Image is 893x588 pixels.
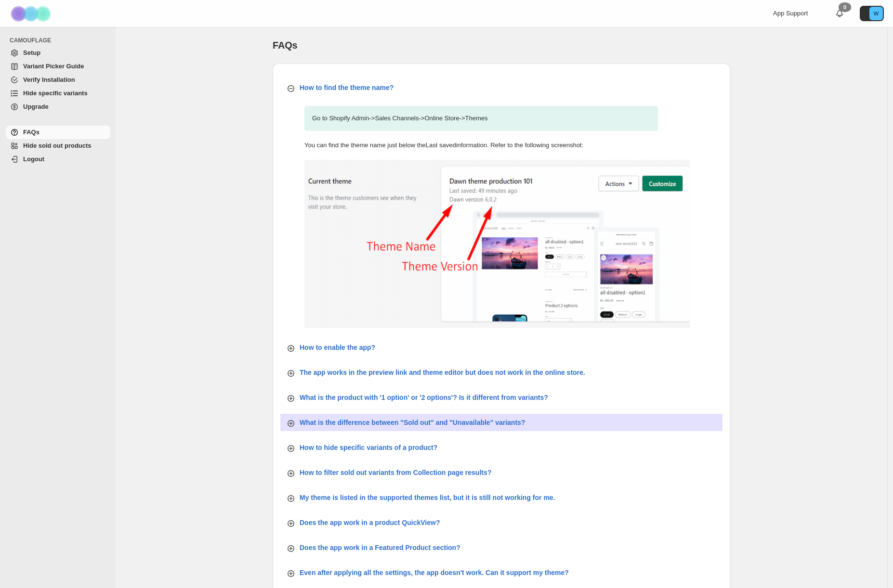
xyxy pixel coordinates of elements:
[280,464,722,481] button: How to filter sold out variants from Collection page results?
[280,514,722,531] button: Does the app work in a product QuickView?
[6,153,110,166] a: Logout
[280,79,722,96] button: How to find the theme name?
[835,9,844,18] a: 0
[6,73,110,87] a: Verify Installation
[280,364,722,381] button: The app works in the preview link and theme editor but does not work in the online store.
[300,518,440,527] p: Does the app work in a product QuickView?
[869,7,883,20] span: Avatar with initials W
[6,126,110,139] a: FAQs
[300,368,585,377] p: The app works in the preview link and theme editor but does not work in the online store.
[300,343,375,352] p: How to enable the app?
[300,543,460,552] p: Does the app work in a Featured Product section?
[23,103,49,110] span: Upgrade
[280,489,722,506] button: My theme is listed in the supported themes list, but it is still not working for me.
[6,100,110,114] a: Upgrade
[23,63,84,70] span: Variant Picker Guide
[280,439,722,456] button: How to hide specific variants of a product?
[874,11,879,16] text: W
[839,2,851,12] div: 0
[280,339,722,356] button: How to enable the app?
[860,6,884,21] button: Avatar with initials W
[280,539,722,556] button: Does the app work in a Featured Product section?
[280,564,722,581] button: Even after applying all the settings, the app doesn't work. Can it support my theme?
[773,10,808,17] span: App Support
[280,389,722,406] button: What is the product with '1 option' or '2 options'? Is it different from variants?
[304,141,658,150] p: You can find the theme name just below the Last saved information. Refer to the following screens...
[300,393,548,402] p: What is the product with '1 option' or '2 options'? Is it different from variants?
[23,76,75,83] span: Verify Installation
[23,89,88,97] span: Hide specific variants
[6,60,110,73] a: Variant Picker Guide
[280,414,722,431] button: What is the difference between "Sold out" and "Unavailable" variants?
[23,142,92,149] span: Hide sold out products
[23,49,40,56] span: Setup
[6,46,110,60] a: Setup
[6,139,110,153] a: Hide sold out products
[300,418,525,427] p: What is the difference between "Sold out" and "Unavailable" variants?
[304,106,658,131] p: Go to Shopify Admin -> Sales Channels -> Online Store -> Themes
[273,40,297,51] span: FAQs
[300,568,569,577] p: Even after applying all the settings, the app doesn't work. Can it support my theme?
[300,83,394,92] p: How to find the theme name?
[300,468,491,477] p: How to filter sold out variants from Collection page results?
[10,37,111,44] span: CAMOUFLAGE
[300,493,555,502] p: My theme is listed in the supported themes list, but it is still not working for me.
[23,128,39,136] span: FAQs
[300,443,437,452] p: How to hide specific variants of a product?
[6,87,110,100] a: Hide specific variants
[304,160,690,328] img: find-theme-name
[8,0,56,27] img: Camouflage
[23,155,44,163] span: Logout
